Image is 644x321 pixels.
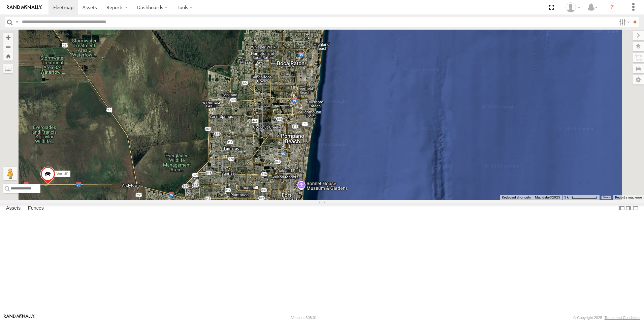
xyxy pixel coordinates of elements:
span: 5 km [564,195,572,199]
span: Van #1 [57,172,69,176]
label: Search Query [14,17,20,27]
label: Search Filter Options [616,17,631,27]
a: Terms and Conditions [605,316,640,320]
label: Dock Summary Table to the Left [618,204,625,213]
img: rand-logo.svg [7,5,42,10]
a: Terms (opens in new tab) [603,196,610,199]
button: Zoom out [3,42,13,51]
label: Fences [25,204,47,213]
label: Measure [3,64,13,73]
div: Chino Castillo [563,2,583,12]
div: © Copyright 2025 - [573,316,640,320]
label: Dock Summary Table to the Right [625,204,632,213]
button: Drag Pegman onto the map to open Street View [3,167,17,180]
button: Zoom Home [3,51,13,61]
label: Map Settings [633,75,644,84]
i: ? [607,2,617,13]
div: Version: 308.01 [291,316,317,320]
a: Visit our Website [4,314,35,321]
button: Keyboard shortcuts [502,195,531,200]
button: Zoom in [3,33,13,42]
button: Map Scale: 5 km per 73 pixels [562,195,600,200]
span: Map data ©2025 [535,195,560,199]
a: Report a map error [615,195,642,199]
label: Assets [3,204,24,213]
label: Hide Summary Table [632,204,639,213]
